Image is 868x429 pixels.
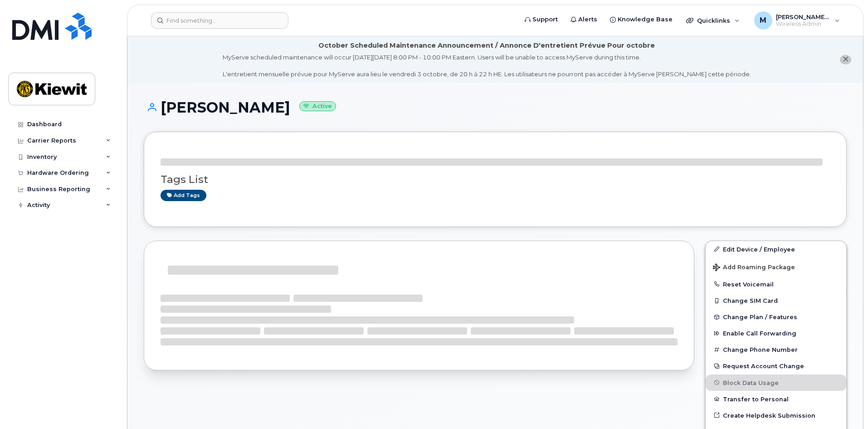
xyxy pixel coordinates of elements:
[706,309,846,325] button: Change Plan / Features
[840,55,851,64] button: close notification
[723,330,796,337] span: Enable Call Forwarding
[223,53,751,79] div: MyServe scheduled maintenance will occur [DATE][DATE] 8:00 PM - 10:00 PM Eastern. Users will be u...
[706,257,846,276] button: Add Roaming Package
[161,190,206,201] a: Add tags
[706,358,846,374] button: Request Account Change
[706,391,846,407] button: Transfer to Personal
[318,41,655,50] div: October Scheduled Maintenance Announcement / Annonce D'entretient Prévue Pour octobre
[713,264,795,272] span: Add Roaming Package
[723,314,797,321] span: Change Plan / Features
[706,241,846,257] a: Edit Device / Employee
[706,276,846,292] button: Reset Voicemail
[706,325,846,341] button: Enable Call Forwarding
[706,341,846,358] button: Change Phone Number
[161,174,830,185] h3: Tags List
[144,99,847,115] h1: [PERSON_NAME]
[706,292,846,309] button: Change SIM Card
[706,375,846,391] button: Block Data Usage
[299,101,336,112] small: Active
[706,407,846,424] a: Create Helpdesk Submission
